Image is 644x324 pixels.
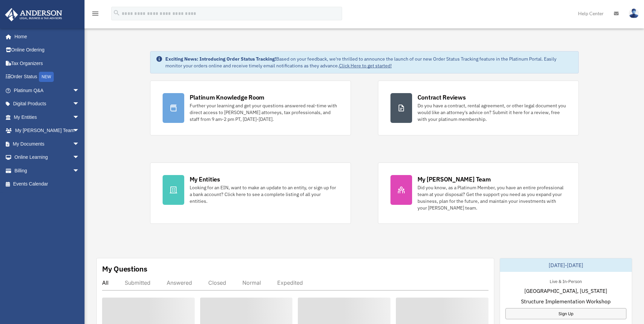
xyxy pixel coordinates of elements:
[125,279,150,286] div: Submitted
[418,93,466,102] div: Contract Reviews
[5,57,90,70] a: Tax Organizers
[73,110,86,124] span: arrow_drop_down
[544,277,587,284] div: Live & In-Person
[505,308,626,319] a: Sign Up
[500,258,632,272] div: [DATE]-[DATE]
[5,30,86,43] a: Home
[418,184,566,211] div: Did you know, as a Platinum Member, you have an entire professional team at your disposal? Get th...
[5,43,90,57] a: Online Ordering
[167,279,192,286] div: Answered
[418,102,566,123] div: Do you have a contract, rental agreement, or other legal document you would like an attorney's ad...
[73,124,86,138] span: arrow_drop_down
[277,279,303,286] div: Expedited
[102,264,147,274] div: My Questions
[3,8,64,21] img: Anderson Advisors Platinum Portal
[190,175,220,183] div: My Entities
[190,102,338,123] div: Further your learning and get your questions answered real-time with direct access to [PERSON_NAM...
[91,9,99,18] i: menu
[165,56,276,62] strong: Exciting News: Introducing Order Status Tracking!
[5,70,90,84] a: Order StatusNEW
[113,9,120,17] i: search
[5,124,90,137] a: My [PERSON_NAME] Teamarrow_drop_down
[378,81,579,135] a: Contract Reviews Do you have a contract, rental agreement, or other legal document you would like...
[5,177,90,191] a: Events Calendar
[73,137,86,151] span: arrow_drop_down
[190,184,338,204] div: Looking for an EIN, want to make an update to an entity, or sign up for a bank account? Click her...
[102,279,109,286] div: All
[521,297,611,305] span: Structure Implementation Workshop
[165,56,573,69] div: Based on your feedback, we're thrilled to announce the launch of our new Order Status Tracking fe...
[5,110,90,124] a: My Entitiesarrow_drop_down
[5,164,90,177] a: Billingarrow_drop_down
[242,279,261,286] div: Normal
[73,151,86,165] span: arrow_drop_down
[39,72,54,82] div: NEW
[73,97,86,111] span: arrow_drop_down
[73,164,86,178] span: arrow_drop_down
[91,12,99,18] a: menu
[378,163,579,224] a: My [PERSON_NAME] Team Did you know, as a Platinum Member, you have an entire professional team at...
[524,287,607,295] span: [GEOGRAPHIC_DATA], [US_STATE]
[150,81,351,135] a: Platinum Knowledge Room Further your learning and get your questions answered real-time with dire...
[73,84,86,98] span: arrow_drop_down
[5,84,90,97] a: Platinum Q&Aarrow_drop_down
[150,163,351,224] a: My Entities Looking for an EIN, want to make an update to an entity, or sign up for a bank accoun...
[629,8,639,18] img: User Pic
[418,175,491,183] div: My [PERSON_NAME] Team
[5,151,90,164] a: Online Learningarrow_drop_down
[5,97,90,111] a: Digital Productsarrow_drop_down
[190,93,265,102] div: Platinum Knowledge Room
[339,63,392,69] a: Click Here to get started!
[208,279,226,286] div: Closed
[5,137,90,151] a: My Documentsarrow_drop_down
